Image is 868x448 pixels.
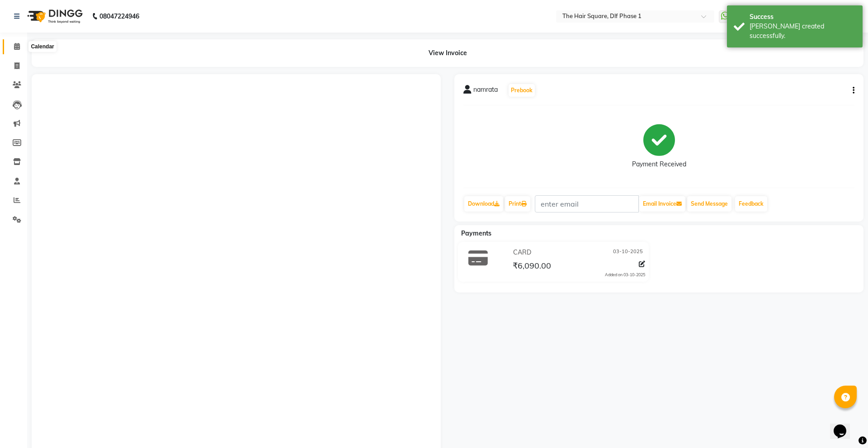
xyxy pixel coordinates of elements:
[505,196,530,212] a: Print
[830,412,859,439] iframe: chat widget
[513,260,551,273] span: ₹6,090.00
[605,272,645,278] div: Added on 03-10-2025
[632,160,686,169] div: Payment Received
[687,196,731,212] button: Send Message
[473,85,498,98] span: namrata
[613,248,643,257] span: 03-10-2025
[750,12,856,22] div: Success
[735,196,767,212] a: Feedback
[464,196,503,212] a: Download
[639,196,685,212] button: Email Invoice
[32,39,863,67] div: View Invoice
[750,22,856,41] div: Bill created successfully.
[23,4,85,29] img: logo
[513,248,531,257] span: CARD
[535,195,639,212] input: enter email
[28,41,56,52] div: Calendar
[99,4,139,29] b: 08047224946
[461,229,491,237] span: Payments
[509,84,535,97] button: Prebook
